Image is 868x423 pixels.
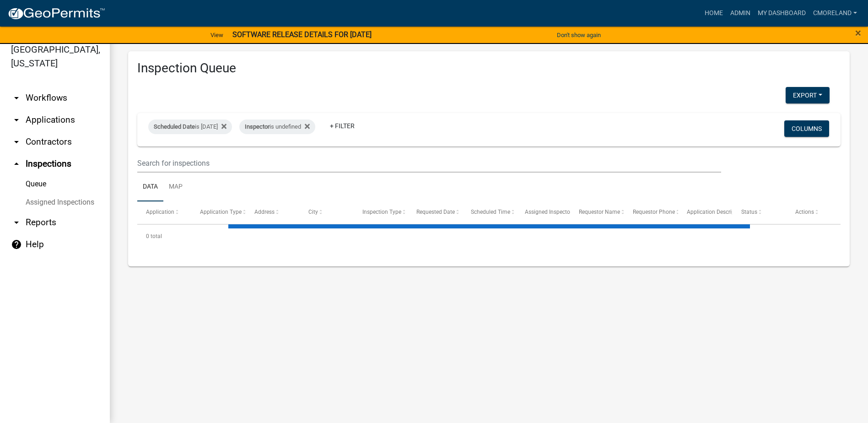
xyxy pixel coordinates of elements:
[570,201,624,223] datatable-header-cell: Requestor Name
[579,209,620,215] span: Requestor Name
[855,27,861,38] button: Close
[323,118,362,134] a: + Filter
[11,158,22,169] i: arrow_drop_up
[553,27,604,43] button: Don't show again
[809,5,861,22] a: cmoreland
[207,27,227,43] a: View
[239,119,315,134] div: is undefined
[408,201,462,223] datatable-header-cell: Requested Date
[163,173,188,202] a: Map
[855,27,861,39] span: ×
[137,60,841,76] h3: Inspection Queue
[525,209,572,215] span: Assigned Inspector
[137,225,841,248] div: 0 total
[200,209,242,215] span: Application Type
[471,209,510,215] span: Scheduled Time
[784,120,829,137] button: Columns
[786,87,830,103] button: Export
[624,201,678,223] datatable-header-cell: Requestor Phone
[11,136,22,147] i: arrow_drop_down
[354,201,408,223] datatable-header-cell: Inspection Type
[137,201,191,223] datatable-header-cell: Application
[245,201,299,223] datatable-header-cell: Address
[362,209,401,215] span: Inspection Type
[516,201,570,223] datatable-header-cell: Assigned Inspector
[787,201,841,223] datatable-header-cell: Actions
[254,209,275,215] span: Address
[11,92,22,103] i: arrow_drop_down
[232,30,372,39] strong: SOFTWARE RELEASE DETAILS FOR [DATE]
[462,201,516,223] datatable-header-cell: Scheduled Time
[701,5,727,22] a: Home
[300,201,354,223] datatable-header-cell: City
[795,209,814,215] span: Actions
[146,209,174,215] span: Application
[416,209,455,215] span: Requested Date
[741,209,757,215] span: Status
[11,114,22,125] i: arrow_drop_down
[245,123,270,130] span: Inspector
[11,239,22,250] i: help
[732,201,786,223] datatable-header-cell: Status
[137,154,721,173] input: Search for inspections
[11,217,22,228] i: arrow_drop_down
[678,201,732,223] datatable-header-cell: Application Description
[308,209,318,215] span: City
[137,173,163,202] a: Data
[148,119,232,134] div: is [DATE]
[687,209,744,215] span: Application Description
[191,201,245,223] datatable-header-cell: Application Type
[633,209,675,215] span: Requestor Phone
[754,5,809,22] a: My Dashboard
[154,123,195,130] span: Scheduled Date
[727,5,754,22] a: Admin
